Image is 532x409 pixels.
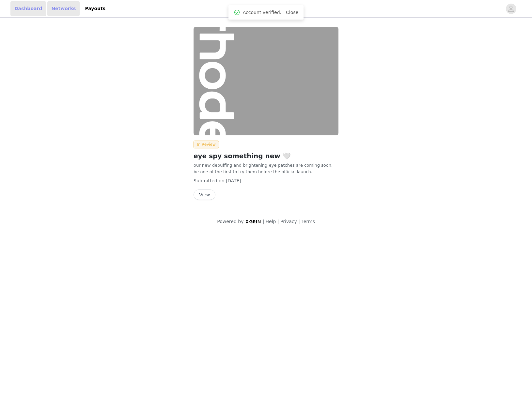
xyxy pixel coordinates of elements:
button: View [194,189,215,200]
span: [DATE] [226,178,241,183]
a: Networks [47,1,80,16]
span: | [298,219,300,224]
img: logo [245,220,261,224]
div: avatar [508,4,514,14]
span: Powered by [217,219,243,224]
a: Privacy [280,219,297,224]
a: View [194,192,215,197]
p: our new depuffing and brightening eye patches are coming soon. be one of the first to try them be... [194,162,338,175]
img: rhode skin [194,27,338,135]
a: Help [266,219,276,224]
a: Payouts [81,1,109,16]
span: | [277,219,279,224]
a: Dashboard [10,1,46,16]
h2: eye spy something new 🤍 [194,151,338,161]
span: Submitted on [194,178,225,183]
a: Terms [301,219,315,224]
span: Account verified. [243,9,281,16]
a: Close [286,10,298,15]
span: In Review [194,141,219,148]
span: | [263,219,264,224]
